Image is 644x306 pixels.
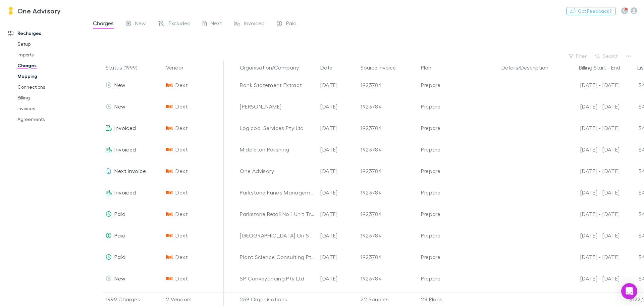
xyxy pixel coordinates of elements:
div: One Advisory [240,160,315,182]
button: Organisation/Company [240,61,307,74]
div: Bank Statement Extract [240,74,315,96]
div: Prepare [421,117,496,139]
div: Prepare [421,96,496,117]
h3: One Advisory [17,7,61,15]
div: Middleton Polishing [240,139,315,160]
span: Next [211,20,222,29]
div: 1923784 [361,117,416,139]
a: Charges [11,60,91,71]
a: Agreements [11,114,91,125]
img: Dext's Logo [166,82,173,88]
span: Paid [114,232,125,238]
button: Billing Start [579,61,606,74]
span: Paid [114,254,125,260]
div: [DATE] - [DATE] [562,139,620,160]
div: 1923784 [361,203,416,225]
button: Details/Description [501,61,556,74]
div: Prepare [421,74,496,96]
span: Invoiced [244,20,265,29]
div: [DATE] - [DATE] [562,203,620,225]
div: Prepare [421,160,496,182]
img: One Advisory's Logo [7,7,15,15]
div: [DATE] - [DATE] [562,96,620,117]
div: [GEOGRAPHIC_DATA] On Summer Unit Trust [240,225,315,246]
button: Status (1999) [106,61,145,74]
div: Prepare [421,268,496,289]
img: Dext's Logo [166,189,173,196]
div: 1923784 [361,139,416,160]
div: 1923784 [361,74,416,96]
div: Prepare [421,182,496,203]
img: Dext's Logo [166,125,173,131]
div: [DATE] - [DATE] [562,268,620,289]
div: 1923784 [361,268,416,289]
div: 1923784 [361,225,416,246]
span: Dext [175,225,187,246]
div: Parkstone Retail No 1 Unit Trust [240,203,315,225]
div: [DATE] [318,225,358,246]
button: Search [592,52,623,60]
img: Dext's Logo [166,254,173,260]
div: 1923784 [361,96,416,117]
div: Plant Science Consulting Pty Ltd [240,246,315,268]
div: [DATE] - [DATE] [562,182,620,203]
img: Dext's Logo [166,168,173,174]
div: 28 Plans [418,293,499,306]
div: [DATE] [318,160,358,182]
div: [DATE] [318,182,358,203]
div: 1923784 [361,182,416,203]
span: Dext [175,182,187,203]
div: [DATE] - [DATE] [562,246,620,268]
img: Dext's Logo [166,232,173,239]
div: [DATE] [318,203,358,225]
span: Next Invoice [114,168,146,174]
span: Dext [175,160,187,182]
div: 259 Organisations [237,293,318,306]
div: [DATE] - [DATE] [562,225,620,246]
div: [DATE] [318,96,358,117]
div: [DATE] [318,246,358,268]
div: Logicool Services Pty Ltd [240,117,315,139]
button: Plan [421,61,439,74]
span: Paid [114,211,125,217]
span: Paid [286,20,297,29]
span: Invoiced [114,125,136,131]
div: [DATE] - [DATE] [562,117,620,139]
span: New [114,82,125,88]
span: Invoiced [114,189,136,195]
div: [DATE] - [DATE] [562,74,620,96]
a: Recharges [1,28,91,39]
button: Date [320,61,340,74]
div: Prepare [421,139,496,160]
button: Vendor [166,61,192,74]
div: Prepare [421,225,496,246]
span: Dext [175,203,187,225]
span: Dext [175,74,187,96]
a: Imports [11,49,91,60]
div: SP Conveyancing Pty Ltd [240,268,315,289]
span: Dext [175,139,187,160]
span: New [114,103,125,110]
a: Billing [11,92,91,103]
div: Parkstone Funds Management Pty Ltd [240,182,315,203]
div: [DATE] - [DATE] [562,160,620,182]
div: - [562,61,627,74]
div: [PERSON_NAME] [240,96,315,117]
img: Dext's Logo [166,211,173,217]
img: Dext's Logo [166,275,173,282]
span: Dext [175,96,187,117]
a: Setup [11,39,91,49]
div: 2 Vendors [163,293,224,306]
div: 22 Sources [358,293,418,306]
button: Got Feedback? [566,7,616,15]
img: Dext's Logo [166,103,173,110]
div: [DATE] [318,139,358,160]
span: Dext [175,117,187,139]
a: Invoices [11,103,91,114]
div: Prepare [421,203,496,225]
button: End [611,61,620,74]
a: One Advisory [3,3,65,19]
div: Prepare [421,246,496,268]
a: Connections [11,82,91,92]
button: Filter [565,52,591,60]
